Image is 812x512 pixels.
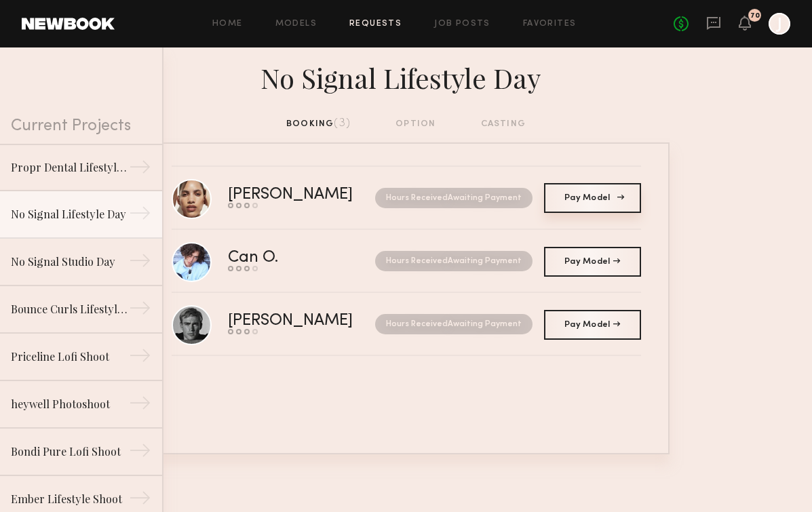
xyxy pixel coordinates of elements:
[11,444,129,460] div: Bondi Pure Lofi Shoot
[11,159,129,176] div: Propr Dental Lifestyle Shoot
[129,250,151,277] div: →
[523,20,577,28] a: Favorites
[212,20,243,28] a: Home
[172,293,641,356] a: [PERSON_NAME]Hours ReceivedAwaiting Payment
[172,230,641,293] a: Can O.Hours ReceivedAwaiting Payment
[172,167,641,230] a: [PERSON_NAME]Hours ReceivedAwaiting Payment
[228,250,327,266] div: Can O.
[129,439,151,467] div: →
[129,344,151,372] div: →
[11,301,129,317] div: Bounce Curls Lifestyle Shoot
[228,313,364,329] div: [PERSON_NAME]
[11,491,129,507] div: Ember Lifestyle Shoot
[11,206,129,222] div: No Signal Lifestyle Day
[129,297,151,324] div: →
[564,321,620,329] span: Pay Model
[544,183,641,213] a: Pay Model
[11,349,129,365] div: Priceline Lofi Shoot
[564,194,620,202] span: Pay Model
[129,202,151,229] div: →
[11,396,129,412] div: heywell Photoshoot
[750,12,760,20] div: 70
[375,251,533,271] nb-request-status: Hours Received Awaiting Payment
[544,247,641,277] a: Pay Model
[11,254,129,270] div: No Signal Studio Day
[564,258,620,266] span: Pay Model
[129,156,151,183] div: →
[434,20,490,28] a: Job Posts
[375,314,533,334] nb-request-status: Hours Received Awaiting Payment
[275,20,317,28] a: Models
[228,187,364,203] div: [PERSON_NAME]
[129,392,151,419] div: →
[769,13,790,35] a: J
[349,20,402,28] a: Requests
[544,310,641,340] a: Pay Model
[143,58,670,95] div: No Signal Lifestyle Day
[375,188,533,208] nb-request-status: Hours Received Awaiting Payment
